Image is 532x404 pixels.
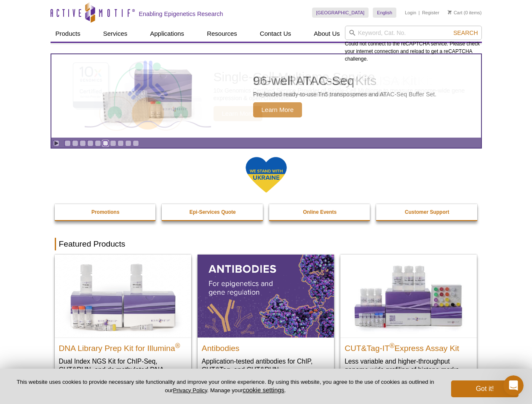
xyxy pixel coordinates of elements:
[202,26,242,42] a: Resources
[59,357,187,383] p: Dual Index NGS Kit for ChIP-Seq, CUT&RUN, and ds methylated DNA assays.
[253,74,437,87] h2: 96-well ATAC-Seq
[190,209,236,215] strong: Epi-Services Quote
[55,204,157,220] a: Promotions
[125,140,131,146] a: Go to slide 9
[139,10,223,18] h2: Enabling Epigenetics Research
[55,255,191,337] img: DNA Library Prep Kit for Illumina
[110,140,116,146] a: Go to slide 7
[245,156,287,194] img: We Stand With Ukraine
[98,26,133,42] a: Services
[269,204,371,220] a: Online Events
[405,10,416,16] a: Login
[340,255,477,382] a: CUT&Tag-IT® Express Assay Kit CUT&Tag-IT®Express Assay Kit Less variable and higher-throughput ge...
[448,10,462,16] a: Cart
[133,140,139,146] a: Go to slide 10
[340,255,477,337] img: CUT&Tag-IT® Express Assay Kit
[102,140,109,146] a: Go to slide 6
[405,209,449,215] strong: Customer Support
[312,8,369,18] a: [GEOGRAPHIC_DATA]
[345,357,473,374] p: Less variable and higher-throughput genome-wide profiling of histone marks​.
[55,255,191,391] a: DNA Library Prep Kit for Illumina DNA Library Prep Kit for Illumina® Dual Index NGS Kit for ChIP-...
[303,209,337,215] strong: Online Events
[95,64,201,128] img: Active Motif Kit photo
[198,255,334,382] a: All Antibodies Antibodies Application-tested antibodies for ChIP, CUT&Tag, and CUT&RUN.
[173,387,207,393] a: Privacy Policy
[51,26,86,42] a: Products
[118,140,124,146] a: Go to slide 8
[162,204,264,220] a: Epi-Services Quote
[72,140,78,146] a: Go to slide 2
[13,378,437,394] p: This website uses cookies to provide necessary site functionality and improve your online experie...
[451,380,519,397] button: Got it!
[243,386,284,393] button: cookie settings
[198,255,334,337] img: All Antibodies
[202,357,330,374] p: Application-tested antibodies for ChIP, CUT&Tag, and CUT&RUN.
[448,8,482,18] li: (0 items)
[51,54,481,138] article: 96-well ATAC-Seq
[451,29,480,37] button: Search
[87,140,94,146] a: Go to slide 4
[453,29,478,36] span: Search
[59,340,187,353] h2: DNA Library Prep Kit for Illumina
[55,238,478,250] h2: Featured Products
[345,26,482,40] input: Keyword, Cat. No.
[309,26,345,42] a: About Us
[419,8,420,18] li: |
[51,54,481,138] a: Active Motif Kit photo 96-well ATAC-Seq Pre-loaded ready-to-use Tn5 transposomes and ATAC-Seq Buf...
[253,102,302,117] span: Learn More
[448,10,452,14] img: Your Cart
[202,340,330,353] h2: Antibodies
[422,10,439,16] a: Register
[345,26,482,63] div: Could not connect to the reCAPTCHA service. Please check your internet connection and reload to g...
[376,204,478,220] a: Customer Support
[503,375,524,396] iframe: Intercom live chat
[80,140,86,146] a: Go to slide 3
[390,342,395,349] sup: ®
[373,8,396,18] a: English
[175,342,180,349] sup: ®
[253,90,437,98] p: Pre-loaded ready-to-use Tn5 transposomes and ATAC-Seq Buffer Set.
[95,140,101,146] a: Go to slide 5
[64,140,71,146] a: Go to slide 1
[91,209,120,215] strong: Promotions
[255,26,296,42] a: Contact Us
[145,26,189,42] a: Applications
[345,340,473,353] h2: CUT&Tag-IT Express Assay Kit
[53,140,59,146] a: Toggle autoplay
